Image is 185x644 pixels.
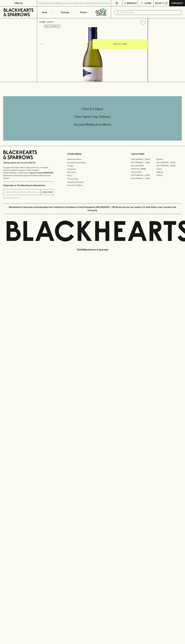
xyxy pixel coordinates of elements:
p: $0.00 [155,2,162,5]
a: [GEOGRAPHIC_DATA] [131,161,156,164]
p: Wishlist [127,2,137,5]
a: HOME [39,21,45,23]
a: Gift Cards [67,171,118,174]
p: Blackhearts & Sparrows acknowledges the traditional Custodians of land throughout [GEOGRAPHIC_DAT... [5,206,180,212]
a: SHOP [47,21,53,23]
a: Prahran [156,174,182,177]
p: OUR STORES [131,152,182,156]
a: Shipping Information [67,180,118,184]
input: Try "Pinot noir" [121,10,180,15]
a: Terms & Conditions [67,184,118,187]
a: Stores [74,6,93,18]
a: Business & Bulk Gifting [67,161,118,164]
a: [GEOGRAPHIC_DATA] [156,161,182,164]
p: Login [145,2,151,5]
button: Add to wishlist [139,19,147,26]
button: ADD TO CART [93,39,148,49]
button: Shop [37,6,56,18]
p: Sibling owned and run since [DATE] [3,161,54,164]
p: Tastings [61,11,69,14]
p: 0 [166,2,167,4]
button: Add to wishlist [44,25,61,28]
a: Geelong [156,170,182,174]
a: [GEOGRAPHIC_DATA] [131,174,156,177]
p: Checkout [171,2,183,5]
p: SUBSCRIBE [42,191,53,194]
a: FAQ's [67,174,118,177]
a: Brunswick West [131,164,156,167]
h5: Across Melbourne Metro [3,122,182,127]
div: Call to action block [3,96,182,141]
a: Tastings [56,6,74,18]
p: We will never spam you [3,197,54,199]
input: e.g. jane@blackheartsandsparrows.com.au [5,190,40,194]
h5: Click & Collect [3,107,182,111]
a: Contact Us [67,167,118,171]
p: Subscribe to The Blackhearts Newsletter [3,184,54,187]
a: [PERSON_NAME] [131,167,156,170]
a: Bottle Drop FAQ's [67,158,118,161]
img: 37546.png [37,27,148,82]
p: FIND US [14,2,23,5]
a: [GEOGRAPHIC_DATA] [131,158,156,161]
a: Fitzroy [156,167,182,170]
p: Stores [80,11,87,14]
h5: Uber Same-Day Delivery [3,114,182,119]
a: Privacy Policy [67,177,118,180]
a: Fitzroy North [131,170,156,174]
strong: Liquor License #32064953 [29,172,53,174]
button: SUBSCRIBE [41,189,54,195]
p: Shop [42,11,47,14]
a: Careers [67,164,118,167]
p: OTHER AREAS [67,152,118,156]
p: It is against the law to sell or supply alcohol to, or to obtain alcohol on behalf of a person un... [3,166,54,179]
a: [GEOGRAPHIC_DATA] [131,177,156,180]
a: Braddon [156,158,182,161]
p: ADD TO CART [113,42,127,46]
a: [GEOGRAPHIC_DATA] [156,164,182,167]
